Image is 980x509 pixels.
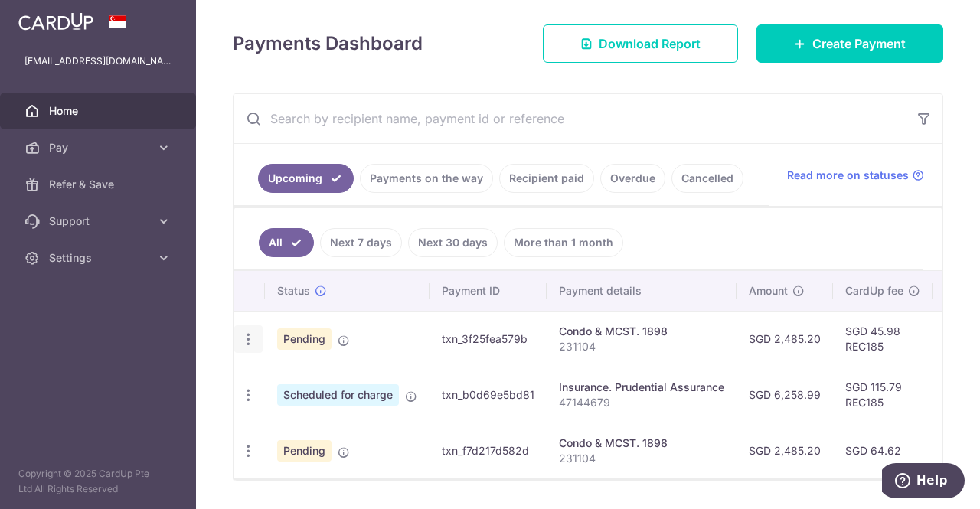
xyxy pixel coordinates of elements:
[320,228,402,257] a: Next 7 days
[430,423,547,478] td: txn_f7d217d582d
[749,283,788,299] span: Amount
[499,164,594,193] a: Recipient paid
[882,463,965,501] iframe: Opens a widget where you can find more information
[599,34,701,53] span: Download Report
[812,34,906,53] span: Create Payment
[559,339,724,354] p: 231104
[277,384,399,406] span: Scheduled for charge
[600,164,665,193] a: Overdue
[277,328,332,350] span: Pending
[833,367,933,423] td: SGD 115.79 REC185
[547,271,737,311] th: Payment details
[24,54,171,69] p: [EMAIL_ADDRESS][DOMAIN_NAME]
[559,380,724,395] div: Insurance. Prudential Assurance
[360,164,493,193] a: Payments on the way
[787,168,909,183] span: Read more on statuses
[430,367,547,423] td: txn_b0d69e5bd81
[277,440,332,462] span: Pending
[845,283,903,299] span: CardUp fee
[49,140,150,155] span: Pay
[671,164,743,193] a: Cancelled
[258,164,354,193] a: Upcoming
[559,324,724,339] div: Condo & MCST. 1898
[430,311,547,367] td: txn_3f25fea579b
[49,214,150,229] span: Support
[259,228,314,257] a: All
[737,423,833,478] td: SGD 2,485.20
[559,436,724,451] div: Condo & MCST. 1898
[737,367,833,423] td: SGD 6,258.99
[756,24,943,63] a: Create Payment
[430,271,547,311] th: Payment ID
[18,12,93,31] img: CardUp
[504,228,623,257] a: More than 1 month
[408,228,498,257] a: Next 30 days
[233,30,423,57] h4: Payments Dashboard
[833,423,933,478] td: SGD 64.62
[49,177,150,192] span: Refer & Save
[787,168,924,183] a: Read more on statuses
[559,395,724,410] p: 47144679
[277,283,310,299] span: Status
[833,311,933,367] td: SGD 45.98 REC185
[559,451,724,466] p: 231104
[49,250,150,266] span: Settings
[737,311,833,367] td: SGD 2,485.20
[49,103,150,119] span: Home
[234,94,906,143] input: Search by recipient name, payment id or reference
[543,24,738,63] a: Download Report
